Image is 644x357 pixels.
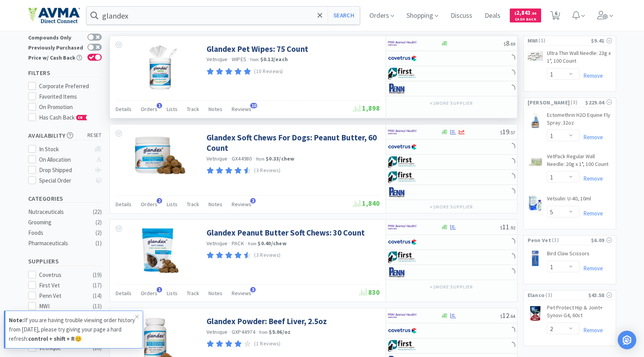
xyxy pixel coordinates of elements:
span: · [245,240,247,247]
a: Deals [482,12,504,19]
div: ( 17 ) [93,281,102,290]
img: 77fca1acd8b6420a9015268ca798ef17_1.png [388,141,417,153]
strong: Note: [9,316,24,324]
span: ( 1 ) [551,236,591,244]
button: Search [328,7,360,24]
span: Lists [167,106,178,113]
a: $2,843.98Cash Back [510,5,541,26]
span: Orders [141,106,157,113]
span: MWI [528,36,538,45]
span: 11 [500,222,515,231]
img: 77fca1acd8b6420a9015268ca798ef17_1.png [388,53,417,64]
a: Remove [579,265,603,272]
span: Reviews [232,201,251,208]
span: 8 [504,39,515,48]
img: e4e33dab9f054f5782a47901c742baa9_102.png [28,7,80,24]
a: Ultra Thin Wall Needle: 23g x 1", 100 Count [547,50,612,68]
span: . 69 [509,41,515,47]
h5: Suppliers [28,257,102,266]
span: 12 [500,311,515,320]
img: 73ffc936dea74002a875b20196faa2d0_10522.png [528,51,543,61]
span: · [229,155,231,162]
img: 77fca1acd8b6420a9015268ca798ef17_1.png [388,236,417,248]
a: Vetnique [207,240,228,247]
img: e1133ece90fa4a959c5ae41b0808c578_9.png [388,186,417,198]
div: MWI [39,302,87,311]
span: from [248,241,256,246]
img: e1133ece90fa4a959c5ae41b0808c578_9.png [388,83,417,94]
div: Drop Shipped [39,166,91,175]
img: 67fa08b1fab144ab994e61cb5628b600_79216.jpeg [528,113,543,128]
span: Orders [141,290,157,297]
span: 1 [157,103,162,108]
span: · [256,328,258,335]
span: Reviews [232,290,251,297]
h5: Availability [28,131,102,140]
span: Lists [167,201,178,208]
strong: $0.40 / chew [258,240,287,247]
span: 1 [157,287,162,292]
div: On Promotion [39,102,102,112]
div: First Vet [39,281,87,290]
a: VetPack Regular Wall Needle: 20g x 1", 100 Count [547,153,612,171]
div: ( 19 ) [93,270,102,280]
h5: Filters [28,68,102,77]
span: . 64 [509,313,515,319]
img: a093ca0065514d0d94cd73b7b250eece_140276.jpeg [135,132,185,183]
div: $6.09 [591,236,612,244]
a: 6 [547,13,563,20]
p: (10 Reviews) [254,68,283,76]
a: Glandex Soft Chews For Dogs: Peanut Butter, 60 Count [207,132,378,154]
span: 3 [250,287,256,292]
span: CB [77,115,84,120]
div: Favorited Items [39,92,102,101]
a: Remove [579,326,603,334]
div: Grooming [28,218,91,227]
span: 1,898 [354,104,380,113]
strong: control + shift + R [28,335,75,342]
span: $ [500,225,502,231]
span: Penn Vet [528,236,551,244]
span: 830 [360,288,380,297]
button: +1more supplier [426,98,477,109]
img: 2c33957d1cb64de9b54c7d8f171335d2.jpg [528,306,543,321]
a: Vetsulin: U-40, 10ml [547,195,591,206]
span: Notes [208,201,222,208]
div: ( 13 ) [93,302,102,311]
span: Orders [141,201,157,208]
span: ( 3 ) [570,99,585,106]
span: GX44980 [232,155,252,162]
span: Details [116,290,132,297]
img: f6b2451649754179b5b4e0c70c3f7cb0_2.png [388,310,417,321]
img: 85681751042142a7bccc411381f26671_161183.png [528,251,543,266]
span: Notes [208,290,222,297]
div: ( 2 ) [96,228,102,237]
a: Vetnique [207,56,228,63]
span: · [248,56,249,63]
a: Pet Protect Hip & Joint+ Synovi G4, 60ct [547,304,612,322]
span: 2,843 [514,9,536,16]
img: f6b2451649754179b5b4e0c70c3f7cb0_2.png [388,221,417,233]
span: · [229,328,231,335]
span: · [229,240,231,247]
p: If you are having trouble viewing order history from [DATE], please try giving your page a hard r... [9,316,135,343]
a: Remove [579,72,603,79]
div: Special Order [39,176,91,185]
img: f6b2451649754179b5b4e0c70c3f7cb0_2.png [388,126,417,138]
img: 67d67680309e4a0bb49a5ff0391dcc42_6.png [388,171,417,183]
p: (3 Reviews) [254,167,280,175]
div: Open Intercom Messenger [618,331,636,349]
a: Vetnique [207,328,228,335]
span: · [253,155,255,162]
span: PACK [232,240,244,247]
strong: $5.06 / oz [269,328,290,335]
strong: $0.33 / chew [266,155,295,162]
div: ( 14 ) [93,291,102,301]
img: e1133ece90fa4a959c5ae41b0808c578_9.png [388,266,417,278]
span: $ [514,11,516,16]
span: ( 1 ) [545,291,588,299]
div: Previously Purchased [28,44,84,50]
a: Bird Claw Scissors [547,250,589,261]
span: . 98 [531,11,536,16]
a: Ectomethrin H2O Equine Fly Spray: 32oz [547,111,612,130]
